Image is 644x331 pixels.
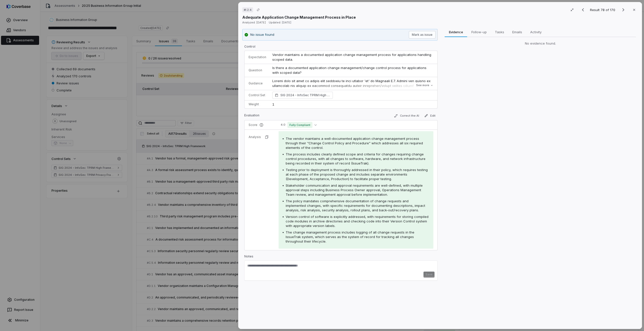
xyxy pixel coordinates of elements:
[249,135,261,139] p: Analysis
[272,53,432,62] span: Vendor maintains a documented application change management process for applications handling sco...
[272,79,433,152] p: Loremi dolo sit amet co adipis elit seddoeiu te inci utlabor 'et' do Magnaali E.7. Admini ven qui...
[392,113,421,119] button: Correct the AI
[249,93,266,97] p: Control Set
[279,122,319,128] button: 4.0Fully Compliant
[272,102,274,106] span: 1
[286,152,425,165] span: The process includes clearly defined scope and criteria for changes requiring change control proc...
[244,45,438,51] p: Control
[578,7,588,13] button: Previous result
[249,123,273,127] p: Score
[286,137,423,150] span: The vendor maintains a well-documented application change management process through their "Chang...
[242,21,266,24] span: Analyzed: [DATE]
[415,81,435,90] button: See more
[286,215,428,228] span: Version control of software is explicitly addressed, with requirements for storing compiled code ...
[618,7,628,13] button: Next result
[286,168,428,181] span: Testing prior to deployment is thoroughly addressed in their policy, which requires testing at ea...
[287,122,312,128] span: Fully Compliant
[528,29,544,35] span: Activity
[493,29,506,35] span: Tasks
[249,81,266,85] p: Guidance
[244,254,438,260] p: Notes
[510,29,524,35] span: Emails
[269,21,291,24] span: Updated: [DATE]
[272,66,427,75] span: Is there a documented application change management/change control process for applications with ...
[286,230,414,243] span: The change management process includes logging of all change requests in the IssueTrak system, wh...
[249,102,266,106] p: Weight
[590,7,616,13] p: Result 78 of 170
[244,8,252,12] span: # I.2.4
[250,32,274,37] p: No issue found
[445,41,636,46] div: No evidence found.
[249,68,266,72] p: Question
[469,29,489,35] span: Follow-up
[422,113,438,119] button: Edit
[280,93,330,98] span: SIG 2024 - InfoSec TPRM High Framework
[249,55,266,59] p: Expectation
[409,31,436,39] button: Mark as issue
[242,15,356,20] p: Adequate Application Change Management Process in Place
[447,29,465,35] span: Evidence
[244,113,259,119] p: Evaluation
[286,183,423,196] span: Stakeholder communication and approval requirements are well-defined, with multiple approval step...
[286,199,425,212] span: The policy mandates comprehensive documentation of change requests and implemented changes, with ...
[254,5,263,14] button: Copy link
